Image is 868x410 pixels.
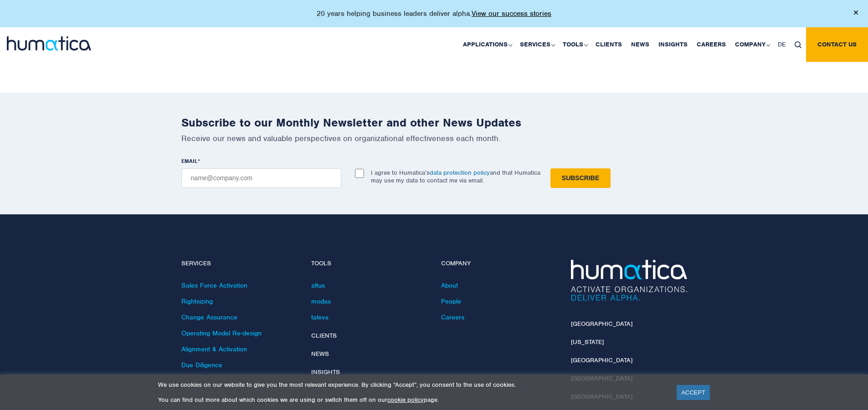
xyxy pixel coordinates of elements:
[181,157,198,165] span: EMAIL
[441,313,464,321] a: Careers
[355,169,364,178] input: I agree to Humatica’sdata protection policyand that Humatica may use my data to contact me via em...
[806,27,868,62] a: Contact us
[181,281,247,289] a: Sales Force Activation
[591,27,627,62] a: Clients
[311,313,329,321] a: taleva
[181,361,222,369] a: Due Diligence
[677,385,710,400] a: ACCEPT
[550,168,611,188] input: Subscribe
[311,281,325,289] a: altus
[181,297,213,305] a: Rightsizing
[181,329,262,337] a: Operating Model Re-design
[7,36,91,51] img: logo
[158,396,665,404] p: You can find out more about which cookies we are using or switch them off on our page.
[692,27,730,62] a: Careers
[441,297,461,305] a: People
[181,345,247,353] a: Alignment & Activation
[311,368,340,376] a: Insights
[441,281,458,289] a: About
[181,133,687,143] p: Receive our news and valuable perspectives on organizational effectiveness each month.
[181,168,341,188] input: name@company.com
[515,27,558,62] a: Services
[654,27,692,62] a: Insights
[571,320,632,328] a: [GEOGRAPHIC_DATA]
[571,338,604,346] a: [US_STATE]
[430,169,490,177] a: data protection policy
[441,260,557,268] h4: Company
[558,27,591,62] a: Tools
[571,260,687,301] img: Humatica
[371,169,540,184] p: I agree to Humatica’s and that Humatica may use my data to contact me via email.
[730,27,773,62] a: Company
[181,260,298,268] h4: Services
[472,9,551,18] a: View our success stories
[458,27,515,62] a: Applications
[571,356,632,364] a: [GEOGRAPHIC_DATA]
[158,381,665,389] p: We use cookies on our website to give you the most relevant experience. By clicking “Accept”, you...
[795,41,801,48] img: search_icon
[181,313,237,321] a: Change Assurance
[778,40,786,48] span: DE
[181,116,687,130] h2: Subscribe to our Monthly Newsletter and other News Updates
[773,27,790,62] a: DE
[317,9,551,18] p: 20 years helping business leaders deliver alpha.
[311,297,331,305] a: modas
[387,396,424,404] a: cookie policy
[311,260,427,268] h4: Tools
[627,27,654,62] a: News
[311,332,337,339] a: Clients
[311,350,329,358] a: News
